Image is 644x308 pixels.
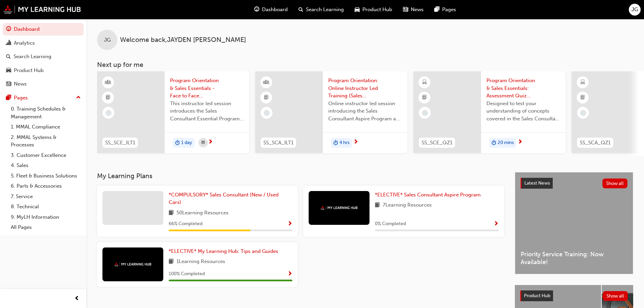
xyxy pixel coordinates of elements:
[14,53,51,61] div: Search Learning
[3,78,84,90] a: News
[411,6,424,14] span: News
[169,220,202,228] span: 66 % Completed
[8,181,84,191] a: 6. Parts & Accessories
[434,5,439,14] span: pages-icon
[580,93,585,102] span: booktick-icon
[306,6,344,14] span: Search Learning
[3,92,84,104] button: Pages
[181,139,192,147] span: 1 day
[353,139,358,145] span: next-icon
[74,294,79,303] span: prev-icon
[486,100,560,123] span: Designed to test your understanding of concepts covered in the Sales Consultant Essential Program...
[328,100,402,123] span: Online instructor led session introducing the Sales Consultant Aspire Program and outlining what ...
[442,6,456,14] span: Pages
[8,212,84,222] a: 9. MyLH Information
[413,71,566,153] a: SS_SCE_QZ1Program Orientation & Sales Essentials: Assessment Quiz (Sales Consultant Essential Pro...
[287,221,292,227] span: Show Progress
[8,160,84,171] a: 4. Sales
[169,209,174,217] span: book-icon
[3,50,84,63] a: Search Learning
[76,93,81,102] span: up-icon
[254,5,259,14] span: guage-icon
[104,36,111,44] span: JG
[6,26,11,32] span: guage-icon
[3,23,84,35] a: Dashboard
[3,22,84,92] button: DashboardAnalyticsSearch LearningProduct HubNews
[3,37,84,49] a: Analytics
[208,139,213,145] span: next-icon
[333,139,338,147] span: duration-icon
[494,221,499,227] span: Show Progress
[8,104,84,122] a: 0. Training Schedules & Management
[320,206,358,210] img: mmal
[8,222,84,233] a: All Pages
[201,139,205,147] span: calendar-icon
[375,191,483,199] a: *ELECTIVE* Sales Consultant Aspire Program
[169,258,174,266] span: book-icon
[362,6,392,14] span: Product Hub
[169,270,205,278] span: 100 % Completed
[375,220,406,228] span: 0 % Completed
[422,139,452,147] span: SS_SCE_QZ1
[249,3,293,17] a: guage-iconDashboard
[6,95,11,101] span: pages-icon
[14,67,44,74] div: Product Hub
[422,93,427,102] span: booktick-icon
[518,139,523,145] span: next-icon
[603,291,628,301] button: Show all
[521,178,627,189] a: Latest NewsShow all
[524,293,550,299] span: Product Hub
[524,180,550,186] span: Latest News
[169,191,292,206] a: *COMPULSORY* Sales Consultant (New / Used Cars)
[105,110,112,116] span: learningRecordVerb_NONE-icon
[106,93,111,102] span: booktick-icon
[3,5,81,14] img: mmal
[262,6,288,14] span: Dashboard
[97,172,504,180] h3: My Learning Plans
[8,202,84,212] a: 8. Technical
[398,3,429,17] a: news-iconNews
[520,290,628,301] a: Product HubShow all
[8,132,84,150] a: 2. MMAL Systems & Processes
[175,139,180,147] span: duration-icon
[422,78,427,87] span: learningResourceType_ELEARNING-icon
[349,3,398,17] a: car-iconProduct Hub
[299,5,303,14] span: search-icon
[86,61,644,69] h3: Next up for me
[114,262,151,266] img: mmal
[492,139,496,147] span: duration-icon
[521,251,627,266] span: Priority Service Training: Now Available!
[3,64,84,77] a: Product Hub
[494,220,499,228] button: Show Progress
[263,139,293,147] span: SS_SCA_ILT1
[403,5,408,14] span: news-icon
[6,40,11,46] span: chart-icon
[255,71,407,153] a: SS_SCA_ILT1Program Orientation: Online Instructor Led Training (Sales Consultant Aspire Program)O...
[264,110,270,116] span: learningRecordVerb_NONE-icon
[170,77,244,100] span: Program Orientation & Sales Essentials - Face to Face Instructor Led Training (Sales Consultant E...
[176,258,225,266] span: 1 Learning Resources
[97,71,249,153] a: SS_SCE_ILT1Program Orientation & Sales Essentials - Face to Face Instructor Led Training (Sales C...
[631,6,638,14] span: JG
[580,139,611,147] span: SS_SCA_QZ1
[287,270,292,278] button: Show Progress
[515,172,633,274] a: Latest NewsShow allPriority Service Training: Now Available!
[498,139,514,147] span: 20 mins
[429,3,461,17] a: pages-iconPages
[176,209,229,217] span: 50 Learning Resources
[580,78,585,87] span: learningResourceType_ELEARNING-icon
[375,192,481,198] span: *ELECTIVE* Sales Consultant Aspire Program
[106,78,111,87] span: learningResourceType_INSTRUCTOR_LED-icon
[6,54,11,60] span: search-icon
[339,139,350,147] span: 4 hrs
[8,150,84,161] a: 3. Customer Excellence
[105,139,135,147] span: SS_SCE_ILT1
[264,93,269,102] span: booktick-icon
[580,110,586,116] span: learningRecordVerb_NONE-icon
[355,5,360,14] span: car-icon
[602,179,628,188] button: Show all
[629,4,641,16] button: JG
[120,36,246,44] span: Welcome back , JAYDEN [PERSON_NAME]
[8,191,84,202] a: 7. Service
